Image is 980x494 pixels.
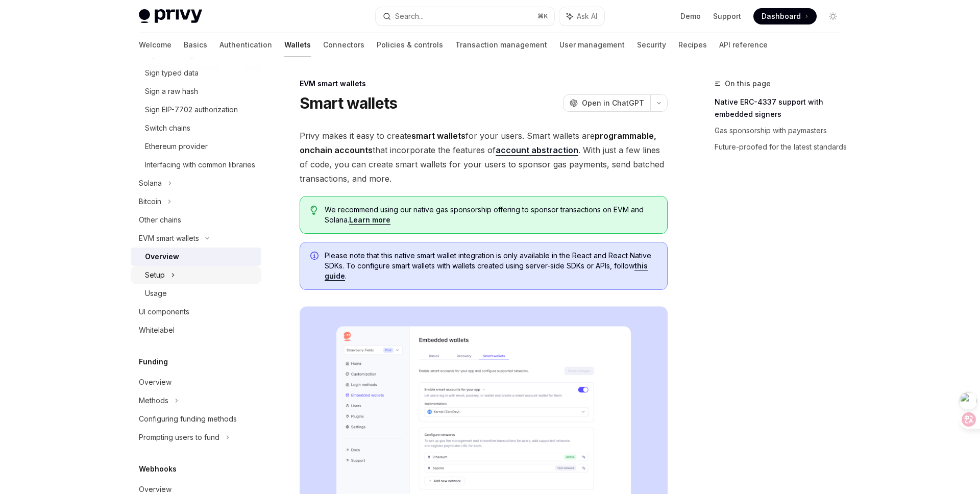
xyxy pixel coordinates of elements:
img: light logo [139,9,202,23]
span: Dashboard [762,11,801,21]
div: Ethereum provider [145,140,208,153]
strong: smart wallets [411,131,465,141]
a: Other chains [131,211,261,229]
h5: Funding [139,356,168,368]
div: Sign a raw hash [145,85,198,97]
a: Overview [131,373,261,391]
a: Ethereum provider [131,137,261,156]
a: Whitelabel [131,321,261,339]
a: Gas sponsorship with paymasters [715,122,849,139]
a: Learn more [349,215,390,225]
a: Basics [184,33,207,57]
div: UI components [139,306,189,318]
div: Other chains [139,214,181,226]
div: Whitelabel [139,324,175,336]
span: On this page [725,78,771,90]
button: Ask AI [559,7,604,26]
span: Open in ChatGPT [582,98,644,108]
a: Connectors [323,33,364,57]
a: Authentication [219,33,272,57]
div: Configuring funding methods [139,413,237,425]
a: Usage [131,284,261,303]
div: Prompting users to fund [139,431,219,443]
div: Overview [139,376,171,388]
span: Privy makes it easy to create for your users. Smart wallets are that incorporate the features of ... [300,129,668,186]
span: Ask AI [577,11,597,21]
div: Overview [145,251,179,263]
h5: Webhooks [139,463,177,475]
a: Policies & controls [377,33,443,57]
a: Support [713,11,741,21]
a: Native ERC-4337 support with embedded signers [715,94,849,122]
a: User management [559,33,625,57]
a: Welcome [139,33,171,57]
h1: Smart wallets [300,94,397,112]
a: Future-proofed for the latest standards [715,139,849,155]
a: Sign a raw hash [131,82,261,101]
a: Transaction management [455,33,547,57]
a: Wallets [284,33,311,57]
div: Bitcoin [139,195,161,208]
div: Interfacing with common libraries [145,159,255,171]
a: Dashboard [753,8,817,24]
div: Setup [145,269,165,281]
button: Search...⌘K [376,7,554,26]
a: Demo [680,11,701,21]
svg: Info [310,252,321,262]
span: We recommend using our native gas sponsorship offering to sponsor transactions on EVM and Solana. [325,205,657,225]
a: Security [637,33,666,57]
svg: Tip [310,206,317,215]
a: Configuring funding methods [131,410,261,428]
a: Sign EIP-7702 authorization [131,101,261,119]
div: Solana [139,177,162,189]
span: ⌘ K [537,12,548,20]
div: EVM smart wallets [300,79,668,89]
a: API reference [719,33,768,57]
div: EVM smart wallets [139,232,199,244]
div: Methods [139,394,168,407]
button: Open in ChatGPT [563,94,650,112]
a: Recipes [678,33,707,57]
div: Search... [395,10,424,22]
div: Usage [145,287,167,300]
a: Overview [131,248,261,266]
button: Toggle dark mode [825,8,841,24]
div: Sign EIP-7702 authorization [145,104,238,116]
span: Please note that this native smart wallet integration is only available in the React and React Na... [325,251,657,281]
a: UI components [131,303,261,321]
a: Interfacing with common libraries [131,156,261,174]
a: Switch chains [131,119,261,137]
a: account abstraction [496,145,578,156]
div: Switch chains [145,122,190,134]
